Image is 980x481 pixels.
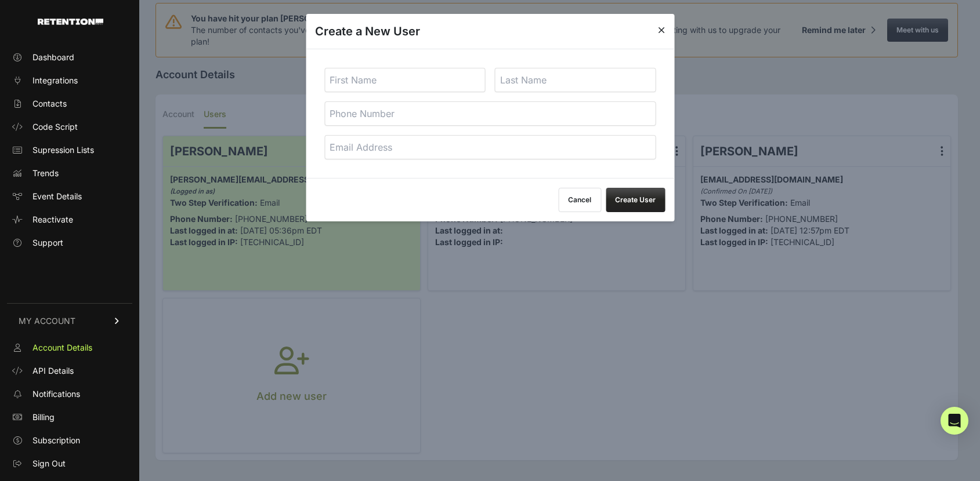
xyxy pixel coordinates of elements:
a: Subscription [7,431,132,450]
span: Support [32,237,63,249]
a: Sign Out [7,454,132,473]
span: Billing [32,411,55,423]
span: Trends [32,167,59,179]
button: Cancel [558,188,601,212]
span: API Details [32,365,74,377]
a: Code Script [7,118,132,136]
a: Notifications [7,385,132,403]
img: Retention.com [38,19,103,25]
span: Account Details [32,342,92,354]
h3: Create a New User [315,23,420,39]
span: Contacts [32,98,67,110]
a: Contacts [7,94,132,113]
a: Support [7,234,132,252]
a: Event Details [7,187,132,206]
a: Account Details [7,338,132,357]
span: Supression Lists [32,144,94,156]
span: Reactivate [32,214,73,225]
span: MY ACCOUNT [19,315,75,327]
a: Supression Lists [7,141,132,159]
a: Reactivate [7,210,132,229]
button: Create User [606,188,665,212]
input: Email Address [324,135,656,159]
span: Event Details [32,191,82,202]
input: First Name [324,68,486,92]
input: Last Name [495,68,656,92]
span: Notifications [32,388,80,400]
a: Trends [7,164,132,183]
input: Phone Number [324,101,656,126]
a: Dashboard [7,48,132,67]
span: Integrations [32,75,78,86]
span: Code Script [32,121,78,133]
span: Dashboard [32,52,74,63]
a: Billing [7,408,132,427]
span: Sign Out [32,458,66,469]
a: MY ACCOUNT [7,303,132,338]
a: API Details [7,362,132,380]
div: Open Intercom Messenger [941,407,968,435]
a: Integrations [7,71,132,90]
span: Subscription [32,435,80,446]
